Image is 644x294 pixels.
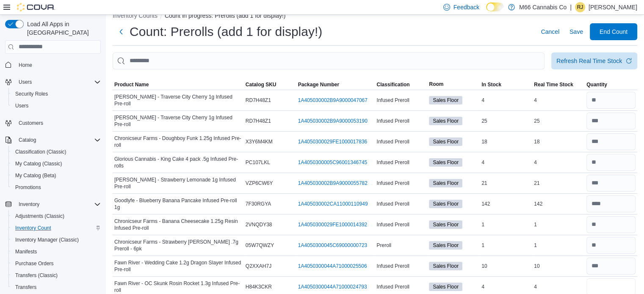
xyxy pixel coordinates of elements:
span: Classification [376,81,409,88]
a: Users [12,101,32,111]
img: Cova [17,3,55,11]
div: 18 [532,137,585,147]
button: Users [2,76,104,88]
button: Transfers [8,281,104,293]
span: Fawn River - Wedding Cake 1.2g Dragon Slayer Infused Pre-roll [114,259,242,273]
button: Users [8,100,104,112]
span: Chronicseur Farms - Strawberry [PERSON_NAME] .7g Preroll - 6pk [114,239,242,252]
button: Classification (Classic) [8,146,104,158]
span: Infused Preroll [376,221,409,228]
button: Adjustments (Classic) [8,210,104,222]
a: 1A4050300044A71000024793 [298,283,367,290]
button: Inventory Manager (Classic) [8,234,104,246]
span: Classification (Classic) [15,148,66,155]
button: In Stock [480,80,532,90]
a: 1A405030002B9A9000047067 [298,97,368,104]
span: Cancel [541,27,559,36]
button: Inventory Counts [113,12,158,19]
a: 1A4050300045C69000000723 [298,242,368,249]
span: Home [19,62,32,69]
span: Inventory Manager (Classic) [12,235,101,245]
span: Fawn River - OC Skunk Rosin Rocket 1.3g Infused Pre-roll [114,280,242,294]
button: Purchase Orders [8,258,104,269]
span: Quantity [586,81,607,88]
span: VZP6CW6Y [246,180,273,187]
button: Inventory Count [8,222,104,234]
span: Product Name [114,81,149,88]
button: Manifests [8,246,104,258]
span: PC107LKL [246,159,270,166]
span: Real Time Stock [534,81,573,88]
span: Classification (Classic) [12,147,101,157]
span: Sales Floor [429,96,462,104]
span: Sales Floor [433,242,459,249]
span: In Stock [481,81,501,88]
span: Transfers [12,282,101,292]
span: H84K3CKR [246,283,272,290]
span: Sales Floor [433,179,459,187]
span: Manifests [15,248,37,255]
a: Promotions [12,182,44,192]
span: Sales Floor [433,283,459,291]
a: Classification (Classic) [12,147,70,157]
span: Catalog SKU [246,81,276,88]
button: Count in progress: Prerolls (add 1 for display!) [165,12,286,19]
span: Transfers (Classic) [12,270,101,280]
span: X3Y6M4KM [246,138,273,145]
div: 1 [532,220,585,230]
span: Users [12,101,101,111]
a: 1A4050300029FE1000014392 [298,221,368,228]
span: [PERSON_NAME] - Traverse City Cherry 1g Infused Pre-roll [114,93,242,107]
a: Manifests [12,247,40,257]
span: Transfers (Classic) [15,272,58,279]
div: 142 [480,199,532,209]
span: RD7H48Z1 [246,118,271,124]
span: Inventory Count [15,225,51,231]
span: Room [429,81,443,88]
span: Chronicseur Farms - Doughboy Funk 1.25g Infused Pre-roll [114,135,242,148]
span: Chronicseur Farms - Banana Cheesecake 1.25g Resin Infused Pre-roll [114,218,242,231]
a: Home [15,60,36,70]
div: 18 [480,137,532,147]
span: My Catalog (Classic) [12,159,101,169]
p: [PERSON_NAME] [589,2,637,12]
span: My Catalog (Beta) [12,170,101,181]
div: 10 [480,261,532,271]
button: Users [15,77,35,87]
button: Transfers (Classic) [8,269,104,281]
span: Sales Floor [433,200,459,208]
span: Purchase Orders [12,258,101,269]
span: Security Roles [15,91,48,97]
div: 21 [480,178,532,188]
span: Inventory [19,201,39,208]
span: Inventory [15,199,101,209]
span: Sales Floor [429,262,462,270]
button: Cancel [537,23,563,40]
span: Sales Floor [429,220,462,229]
button: Home [2,59,104,71]
span: Customers [15,118,101,128]
span: Sales Floor [429,179,462,187]
div: 4 [532,157,585,168]
button: Next [113,23,130,40]
a: My Catalog (Beta) [12,170,60,181]
button: Real Time Stock [532,80,585,90]
span: Infused Preroll [376,138,409,145]
h1: Count: Prerolls (add 1 for display!) [130,23,322,40]
div: Rebecca Jackson [575,2,585,12]
a: My Catalog (Classic) [12,159,66,169]
span: Sales Floor [429,137,462,146]
div: Refresh Real Time Stock [556,57,622,65]
p: | [570,2,572,12]
span: Sales Floor [429,158,462,167]
button: My Catalog (Classic) [8,158,104,170]
a: Transfers (Classic) [12,270,61,280]
span: Users [15,77,101,87]
nav: An example of EuiBreadcrumbs [113,11,637,22]
button: My Catalog (Beta) [8,170,104,181]
span: Sales Floor [433,159,459,166]
a: Purchase Orders [12,258,57,269]
span: Save [569,27,583,36]
span: Q2XXAH7J [246,263,271,269]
